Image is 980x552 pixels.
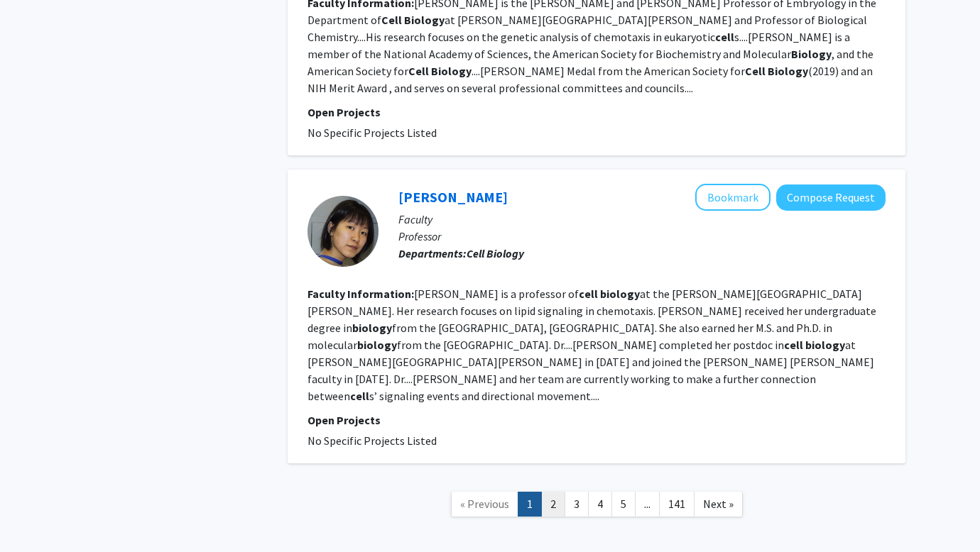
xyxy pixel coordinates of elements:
b: biology [352,321,392,335]
b: cell [579,287,598,301]
b: Biology [791,47,832,61]
fg-read-more: [PERSON_NAME] is a professor of at the [PERSON_NAME][GEOGRAPHIC_DATA][PERSON_NAME]. Her research ... [307,287,876,403]
p: Professor [398,228,886,245]
button: Compose Request to Miho Iijima [776,184,886,211]
a: Next [694,492,743,517]
span: « Previous [460,497,509,511]
b: Biology [431,64,472,78]
span: No Specific Projects Listed [307,126,437,140]
a: 141 [659,492,695,517]
span: ... [644,497,650,511]
b: biology [805,338,845,352]
b: Departments: [398,246,467,260]
a: 2 [541,492,565,517]
b: cell [784,338,803,352]
nav: Page navigation [288,478,905,535]
b: Biology [768,64,808,78]
a: 1 [518,492,542,517]
b: Cell [745,64,766,78]
b: Biology [404,13,445,27]
b: Faculty Information: [307,287,414,301]
p: Open Projects [307,104,886,121]
b: Cell [408,64,429,78]
a: 3 [565,492,589,517]
a: 5 [611,492,636,517]
b: biology [357,338,397,352]
b: Cell [381,13,402,27]
a: [PERSON_NAME] [398,188,508,206]
b: Biology [486,246,524,260]
p: Open Projects [307,412,886,429]
b: biology [600,287,640,301]
a: 4 [588,492,612,517]
p: Faculty [398,211,886,228]
b: Cell [467,246,484,260]
button: Add Miho Iijima to Bookmarks [695,184,771,211]
b: cell [350,389,369,403]
span: Next » [703,497,734,511]
span: No Specific Projects Listed [307,434,437,448]
a: Previous Page [451,492,518,517]
iframe: Chat [11,488,60,541]
b: cell [715,30,734,44]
